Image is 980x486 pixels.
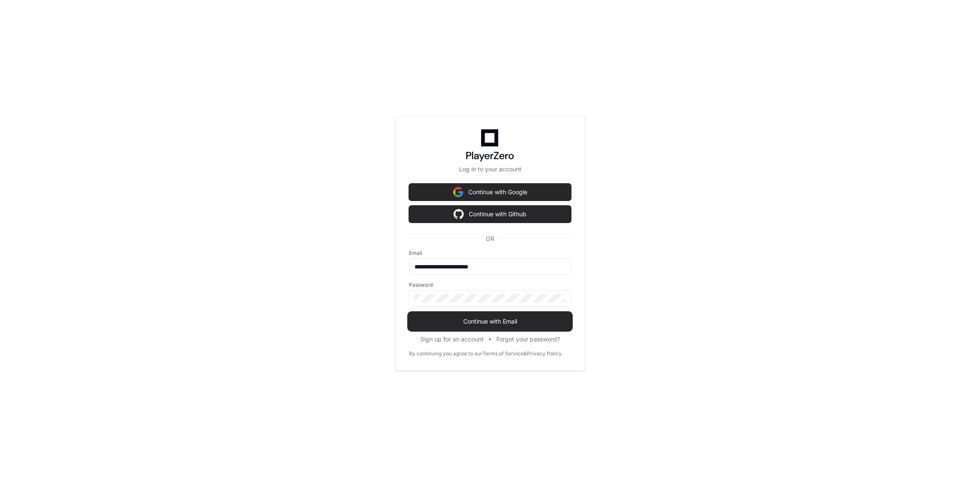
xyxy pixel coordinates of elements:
img: Sign in with google [454,206,464,223]
p: Log in to your account [409,165,571,173]
label: Password [409,282,571,288]
button: Forgot your password? [496,335,560,344]
button: Continue with Email [409,313,571,330]
div: By continuing you agree to our [409,350,482,357]
span: OR [482,235,498,243]
label: Email [409,250,571,257]
button: Sign up for an account [420,335,484,344]
span: Continue with Email [409,317,571,326]
a: Terms of Service [482,350,524,357]
a: Privacy Policy. [527,350,563,357]
img: Sign in with google [453,184,463,201]
div: & [524,350,527,357]
button: Continue with Github [409,206,571,223]
button: Continue with Google [409,184,571,201]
